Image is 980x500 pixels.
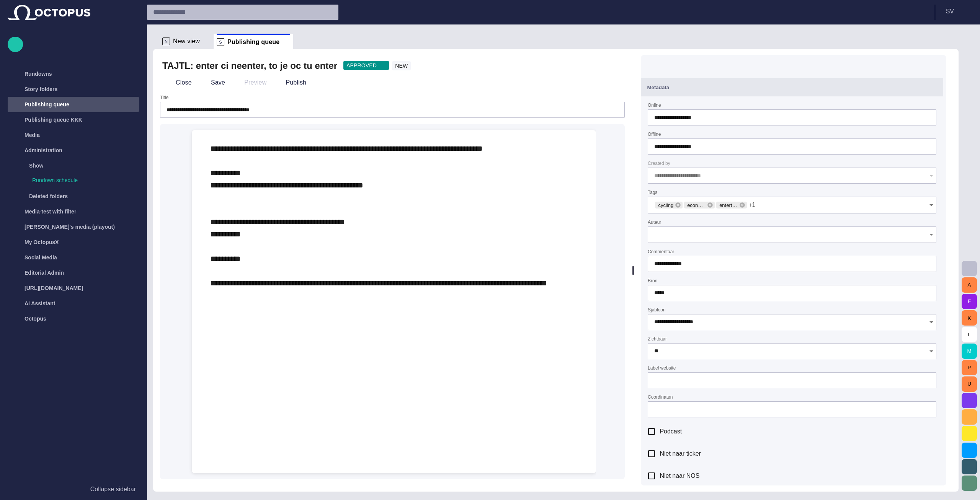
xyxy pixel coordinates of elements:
[24,238,59,246] p: My OctopusX
[162,37,170,45] p: N
[926,346,937,357] button: Open
[24,116,82,124] p: Publishing queue KKK
[716,202,747,208] div: entertainment
[24,315,46,322] p: Octopus
[8,482,139,497] button: Collapse sidebar
[648,365,676,371] label: Label website
[926,229,937,240] button: Open
[17,173,139,189] div: Rundown schedule
[272,76,309,90] button: Publish
[159,34,214,49] div: NNew view
[395,62,408,70] span: NEW
[648,277,657,284] label: Bron
[214,34,293,49] div: SPublishing queue
[684,202,709,209] span: economy
[227,38,279,46] span: Publishing queue
[160,94,168,101] label: Title
[8,204,139,219] div: Media-test with filter
[962,277,977,293] button: A
[24,147,62,154] p: Administration
[716,202,741,209] span: entertainment
[648,248,674,255] label: Commentaar
[8,97,139,112] div: Publishing queue
[962,310,977,326] button: K
[24,284,83,292] p: [URL][DOMAIN_NAME]
[648,219,661,226] label: Auteur
[962,344,977,359] button: M
[660,427,682,436] span: Podcast
[926,317,937,327] button: Open
[29,162,43,169] p: Show
[648,189,657,196] label: Tags
[946,7,954,16] p: S V
[343,61,389,70] button: APPROVED
[198,76,228,90] button: Save
[29,192,68,200] p: Deleted folders
[8,127,139,143] div: Media
[648,336,667,342] label: Zichtbaar
[648,131,661,138] label: Offline
[648,160,670,167] label: Created by
[940,5,975,18] button: SV
[684,202,715,208] div: economy
[748,202,755,208] span: +1
[8,280,139,296] div: [URL][DOMAIN_NAME]
[173,37,200,45] span: New view
[24,131,40,139] p: Media
[8,311,139,326] div: Octopus
[32,176,139,184] p: Rundown schedule
[8,219,139,235] div: [PERSON_NAME]'s media (playout)
[648,394,673,401] label: Coordinaten
[962,294,977,309] button: F
[162,76,194,90] button: Close
[647,85,669,90] span: Metadata
[655,202,676,209] span: cycling
[217,38,224,46] p: S
[24,223,115,231] p: [PERSON_NAME]'s media (playout)
[90,485,136,494] p: Collapse sidebar
[660,449,701,458] span: Niet naar ticker
[24,208,76,215] p: Media-test with filter
[926,200,937,210] button: Open
[8,66,139,326] ul: main menu
[346,62,377,69] span: APPROVED
[962,327,977,342] button: L
[162,60,337,72] h2: TAJTL: enter ci neenter, to je oc tu enter
[24,70,52,78] p: Rundowns
[660,471,699,480] span: Niet naar NOS
[648,306,666,313] label: Sjabloon
[8,5,90,20] img: Octopus News Room
[641,78,943,96] button: Metadata
[962,360,977,375] button: P
[962,376,977,392] button: U
[24,254,57,261] p: Social Media
[8,296,139,311] div: AI Assistant
[24,85,57,93] p: Story folders
[655,202,683,208] div: cycling
[24,101,69,108] p: Publishing queue
[648,102,661,109] label: Online
[24,269,64,277] p: Editorial Admin
[24,300,55,307] p: AI Assistant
